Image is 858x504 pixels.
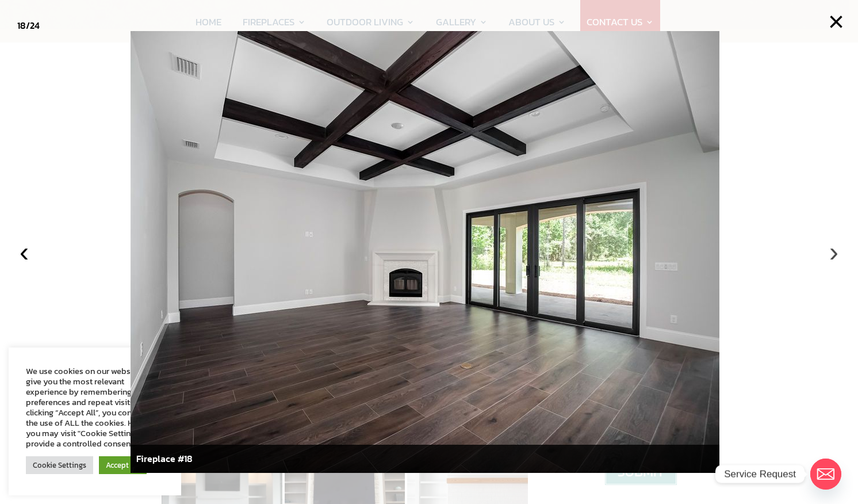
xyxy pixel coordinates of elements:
[131,445,719,473] div: Fireplace #18
[823,9,849,35] button: ×
[26,456,93,474] a: Cookie Settings
[12,239,37,265] button: ‹
[17,18,26,32] span: 18
[99,456,147,474] a: Accept All
[821,239,846,265] button: ›
[26,366,164,449] div: We use cookies on our website to give you the most relevant experience by remembering your prefer...
[131,31,719,473] img: 10.jpg
[810,459,841,490] a: Email
[30,18,40,32] span: 24
[17,17,40,34] div: /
